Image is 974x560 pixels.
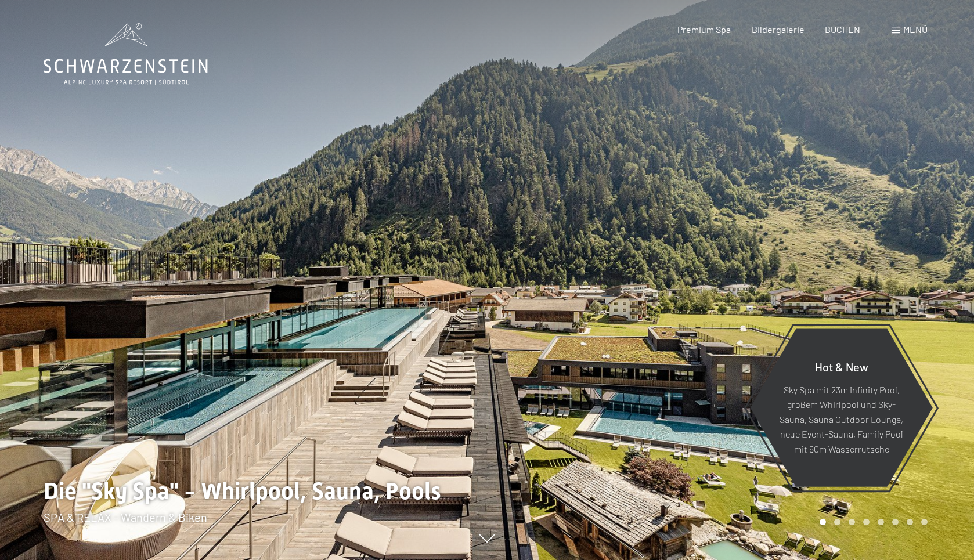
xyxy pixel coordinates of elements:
[863,519,870,525] div: Carousel Page 4
[816,519,928,525] div: Carousel Pagination
[834,519,840,525] div: Carousel Page 2
[903,24,928,35] span: Menü
[892,519,899,525] div: Carousel Page 6
[677,24,731,35] a: Premium Spa
[825,24,860,35] a: BUCHEN
[778,382,904,456] p: Sky Spa mit 23m Infinity Pool, großem Whirlpool und Sky-Sauna, Sauna Outdoor Lounge, neue Event-S...
[878,519,884,525] div: Carousel Page 5
[749,328,933,487] a: Hot & New Sky Spa mit 23m Infinity Pool, großem Whirlpool und Sky-Sauna, Sauna Outdoor Lounge, ne...
[815,359,868,373] span: Hot & New
[907,519,913,525] div: Carousel Page 7
[849,519,855,525] div: Carousel Page 3
[921,519,928,525] div: Carousel Page 8
[752,24,805,35] a: Bildergalerie
[820,519,826,525] div: Carousel Page 1 (Current Slide)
